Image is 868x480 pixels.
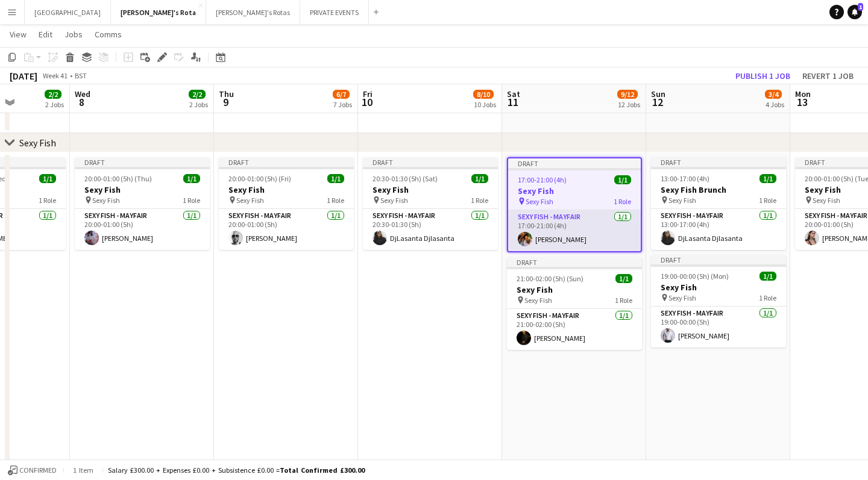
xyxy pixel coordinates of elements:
[333,90,350,99] span: 6/7
[84,174,152,183] span: 20:00-01:00 (5h) (Thu)
[507,89,520,99] span: Sat
[380,196,408,205] span: Sexy Fish
[280,466,365,475] span: Total Confirmed £300.00
[507,309,642,350] app-card-role: SEXY FISH - MAYFAIR1/121:00-02:00 (5h)[PERSON_NAME]
[508,158,641,168] div: Draft
[217,95,234,109] span: 9
[189,90,206,99] span: 2/2
[92,196,120,205] span: Sexy Fish
[95,29,122,40] span: Comms
[75,157,210,167] div: Draft
[39,29,52,40] span: Edit
[651,89,665,99] span: Sun
[759,174,776,183] span: 1/1
[219,184,354,195] h3: Sexy Fish
[651,209,786,250] app-card-role: SEXY FISH - MAYFAIR1/113:00-17:00 (4h)DjLasanta Djlasanta
[219,157,354,250] app-job-card: Draft20:00-01:00 (5h) (Fri)1/1Sexy Fish Sexy Fish1 RoleSEXY FISH - MAYFAIR1/120:00-01:00 (5h)[PER...
[19,137,56,149] div: Sexy Fish
[73,95,90,109] span: 8
[363,184,498,195] h3: Sexy Fish
[19,466,57,475] span: Confirmed
[759,293,776,302] span: 1 Role
[34,26,57,42] a: Edit
[474,100,496,109] div: 10 Jobs
[183,174,200,183] span: 1/1
[39,196,56,205] span: 1 Role
[505,95,520,109] span: 11
[759,196,776,205] span: 1 Role
[363,157,498,167] div: Draft
[793,95,811,109] span: 13
[651,307,786,348] app-card-role: SEXY FISH - MAYFAIR1/119:00-00:00 (5h)[PERSON_NAME]
[64,29,83,40] span: Jobs
[517,274,583,283] span: 21:00-02:00 (5h) (Sun)
[507,257,642,267] div: Draft
[765,90,782,99] span: 3/4
[363,157,498,250] app-job-card: Draft20:30-01:30 (5h) (Sat)1/1Sexy Fish Sexy Fish1 RoleSEXY FISH - MAYFAIR1/120:30-01:30 (5h)DjLa...
[651,184,786,195] h3: Sexy Fish Brunch
[471,196,488,205] span: 1 Role
[508,210,641,251] app-card-role: SEXY FISH - MAYFAIR1/117:00-21:00 (4h)[PERSON_NAME]
[615,274,632,283] span: 1/1
[651,255,786,264] div: Draft
[60,26,87,42] a: Jobs
[206,1,300,24] button: [PERSON_NAME]'s Rotas
[507,284,642,295] h3: Sexy Fish
[507,157,642,252] div: Draft17:00-21:00 (4h)1/1Sexy Fish Sexy Fish1 RoleSEXY FISH - MAYFAIR1/117:00-21:00 (4h)[PERSON_NAME]
[39,174,56,183] span: 1/1
[333,100,352,109] div: 7 Jobs
[731,68,795,84] button: Publish 1 job
[327,174,344,183] span: 1/1
[363,89,373,99] span: Fri
[651,157,786,167] div: Draft
[10,29,27,40] span: View
[614,175,631,184] span: 1/1
[75,71,87,80] div: BST
[471,174,488,183] span: 1/1
[236,196,264,205] span: Sexy Fish
[219,89,234,99] span: Thu
[615,296,632,305] span: 1 Role
[797,68,858,84] button: Revert 1 job
[6,464,58,477] button: Confirmed
[848,5,862,19] a: 1
[649,95,665,109] span: 12
[219,209,354,250] app-card-role: SEXY FISH - MAYFAIR1/120:00-01:00 (5h)[PERSON_NAME]
[617,90,638,99] span: 9/12
[183,196,200,205] span: 1 Role
[90,26,127,42] a: Comms
[373,174,438,183] span: 20:30-01:30 (5h) (Sat)
[5,26,31,42] a: View
[651,255,786,348] app-job-card: Draft19:00-00:00 (5h) (Mon)1/1Sexy Fish Sexy Fish1 RoleSEXY FISH - MAYFAIR1/119:00-00:00 (5h)[PER...
[795,89,811,99] span: Mon
[228,174,291,183] span: 20:00-01:00 (5h) (Fri)
[111,1,206,24] button: [PERSON_NAME]'s Rota
[518,175,567,184] span: 17:00-21:00 (4h)
[526,197,553,206] span: Sexy Fish
[668,196,696,205] span: Sexy Fish
[189,100,208,109] div: 2 Jobs
[507,257,642,350] app-job-card: Draft21:00-02:00 (5h) (Sun)1/1Sexy Fish Sexy Fish1 RoleSEXY FISH - MAYFAIR1/121:00-02:00 (5h)[PER...
[651,157,786,250] app-job-card: Draft13:00-17:00 (4h)1/1Sexy Fish Brunch Sexy Fish1 RoleSEXY FISH - MAYFAIR1/113:00-17:00 (4h)DjL...
[40,71,70,80] span: Week 41
[75,157,210,250] div: Draft20:00-01:00 (5h) (Thu)1/1Sexy Fish Sexy Fish1 RoleSEXY FISH - MAYFAIR1/120:00-01:00 (5h)[PER...
[300,1,369,24] button: PRIVATE EVENTS
[10,70,37,82] div: [DATE]
[219,157,354,167] div: Draft
[661,174,709,183] span: 13:00-17:00 (4h)
[473,90,494,99] span: 8/10
[363,209,498,250] app-card-role: SEXY FISH - MAYFAIR1/120:30-01:30 (5h)DjLasanta Djlasanta
[508,185,641,196] h3: Sexy Fish
[327,196,344,205] span: 1 Role
[524,296,552,305] span: Sexy Fish
[25,1,111,24] button: [GEOGRAPHIC_DATA]
[75,209,210,250] app-card-role: SEXY FISH - MAYFAIR1/120:00-01:00 (5h)[PERSON_NAME]
[361,95,373,109] span: 10
[813,196,840,205] span: Sexy Fish
[759,272,776,281] span: 1/1
[75,89,90,99] span: Wed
